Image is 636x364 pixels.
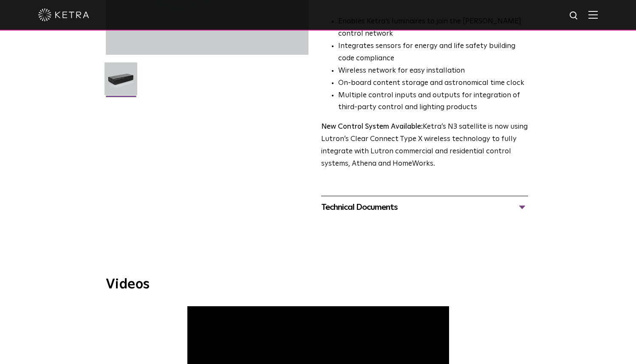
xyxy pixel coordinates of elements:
li: Multiple control inputs and outputs for integration of third-party control and lighting products [338,90,528,114]
img: ketra-logo-2019-white [38,8,89,21]
img: N3-Controller-2021-Web-Square [105,62,137,102]
h3: Videos [106,278,531,291]
p: Ketra’s N3 satellite is now using Lutron’s Clear Connect Type X wireless technology to fully inte... [321,121,528,170]
li: Wireless network for easy installation [338,65,528,77]
img: search icon [569,11,579,21]
li: Integrates sensors for energy and life safety building code compliance [338,40,528,65]
strong: New Control System Available: [321,123,423,130]
img: Hamburger%20Nav.svg [588,11,598,19]
div: Technical Documents [321,200,528,214]
li: On-board content storage and astronomical time clock [338,77,528,90]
